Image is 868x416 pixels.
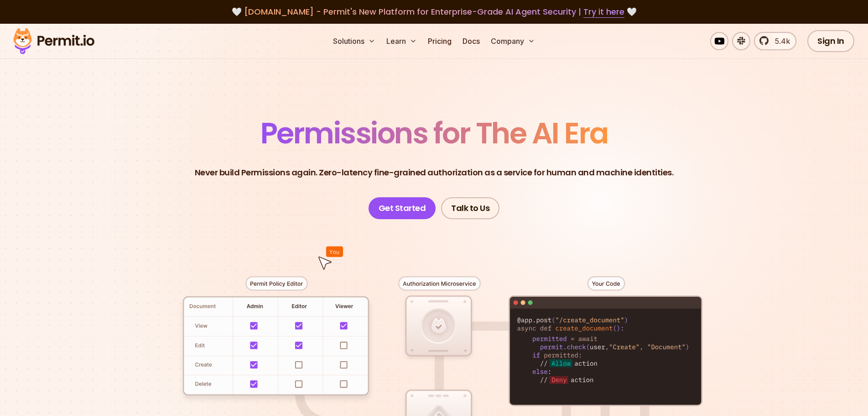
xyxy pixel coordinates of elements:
a: Pricing [424,32,455,50]
a: 5.4k [754,32,796,50]
span: [DOMAIN_NAME] - Permit's New Platform for Enterprise-Grade AI Agent Security | [244,6,624,17]
a: Docs [459,32,483,50]
button: Company [487,32,539,50]
a: Sign In [807,30,854,52]
span: Permissions for The AI Era [260,113,608,153]
span: 5.4k [769,36,790,47]
a: Talk to Us [441,197,499,219]
img: Permit logo [9,26,99,57]
a: Get Started [369,197,436,219]
button: Learn [383,32,421,50]
a: Try it here [583,6,624,18]
p: Never build Permissions again. Zero-latency fine-grained authorization as a service for human and... [195,166,674,179]
div: 🤍 🤍 [22,5,846,18]
button: Solutions [329,32,379,50]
